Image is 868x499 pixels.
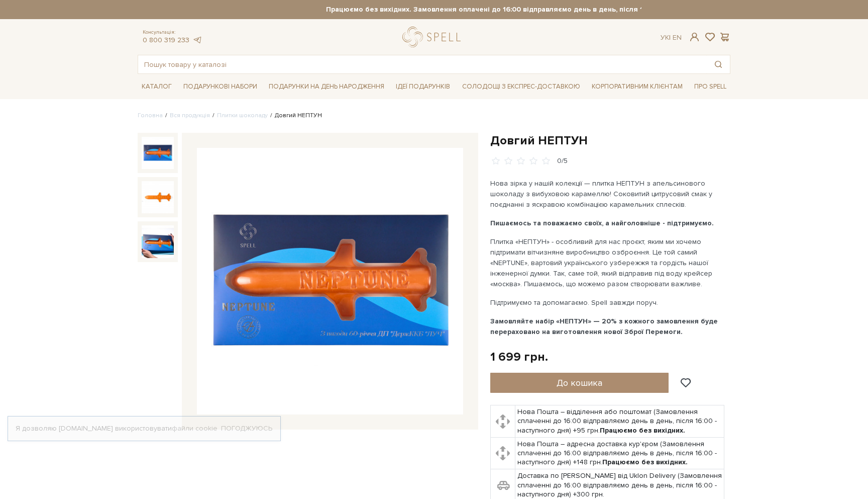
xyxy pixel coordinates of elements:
[690,79,730,95] span: Про Spell
[557,377,602,388] span: До кошика
[138,55,707,73] input: Пошук товару у каталозі
[673,33,682,42] a: En
[490,133,730,148] h1: Довгий НЕПТУН
[490,219,714,227] b: Пишаємось та поважаємо своїх, а найголовніше - підтримуємо.
[707,55,730,73] button: Пошук товару у каталозі
[490,373,669,393] button: До кошика
[143,29,202,36] span: Консультація:
[170,112,210,119] a: Вся продукція
[265,79,388,95] span: Подарунки на День народження
[142,225,174,258] img: Довгий НЕПТУН
[192,36,202,44] a: telegram
[490,178,726,210] p: Нова зірка у нашій колекції — плитка НЕПТУН з апельсинового шоколаду з вибуховою карамеллю! Соков...
[392,79,454,95] span: Ідеї подарунків
[197,148,463,414] img: Довгий НЕПТУН
[515,405,724,438] td: Нова Пошта – відділення або поштомат (Замовлення сплаченні до 16:00 відправляємо день в день, піс...
[588,78,687,95] a: Корпоративним клієнтам
[490,297,726,308] p: Підтримуємо та допомагаємо. Spell завжди поруч.
[138,79,176,95] span: Каталог
[143,36,189,44] a: 0 800 319 233
[600,426,685,435] b: Працюємо без вихідних.
[669,33,671,42] span: |
[490,236,726,289] p: Плитка «НЕПТУН» - особливий для нас проєкт, яким ми хочемо підтримати вітчизняне виробництво озбр...
[490,317,718,336] b: Замовляйте набір «НЕПТУН» — 20% з кожного замовлення буде перераховано на виготовлення нової Збро...
[8,424,280,433] div: Я дозволяю [DOMAIN_NAME] використовувати
[142,181,174,213] img: Довгий НЕПТУН
[138,112,163,119] a: Головна
[179,79,261,95] span: Подарункові набори
[515,437,724,469] td: Нова Пошта – адресна доставка кур'єром (Замовлення сплаченні до 16:00 відправляємо день в день, п...
[142,137,174,169] img: Довгий НЕПТУН
[490,349,548,365] div: 1 699 грн.
[402,27,465,47] a: logo
[268,111,322,120] li: Довгий НЕПТУН
[227,5,819,14] strong: Працюємо без вихідних. Замовлення оплачені до 16:00 відправляємо день в день, після 16:00 - насту...
[557,156,568,166] div: 0/5
[217,112,268,119] a: Плитки шоколаду
[172,424,218,433] a: файли cookie
[661,33,682,42] div: Ук
[221,424,272,433] a: Погоджуюсь
[602,458,688,466] b: Працюємо без вихідних.
[458,78,584,95] a: Солодощі з експрес-доставкою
